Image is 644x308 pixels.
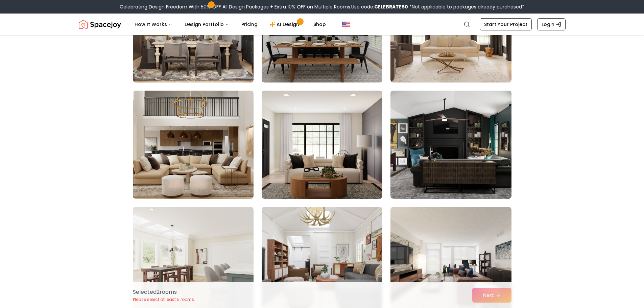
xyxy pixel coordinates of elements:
[79,18,121,31] img: Spacejoy Logo
[120,3,524,10] div: Celebrating Design Freedom With 50% OFF All Design Packages + Extra 10% OFF on Multiple Rooms.
[351,3,408,10] span: Use code:
[342,20,350,28] img: United States
[537,18,566,30] a: Login
[133,91,254,199] img: Room room-28
[408,3,524,10] span: *Not applicable to packages already purchased*
[133,288,194,296] p: Selected 2 room s
[179,18,235,31] button: Design Portfolio
[308,18,331,31] a: Shop
[79,18,121,31] a: Spacejoy
[79,14,566,35] nav: Global
[264,18,307,31] a: AI Design
[236,18,263,31] a: Pricing
[259,88,385,202] img: Room room-29
[374,3,408,10] b: CELEBRATE50
[133,297,194,302] p: Please select at least 5 rooms
[390,91,511,199] img: Room room-30
[129,18,178,31] button: How It Works
[480,18,532,30] a: Start Your Project
[129,18,331,31] nav: Main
